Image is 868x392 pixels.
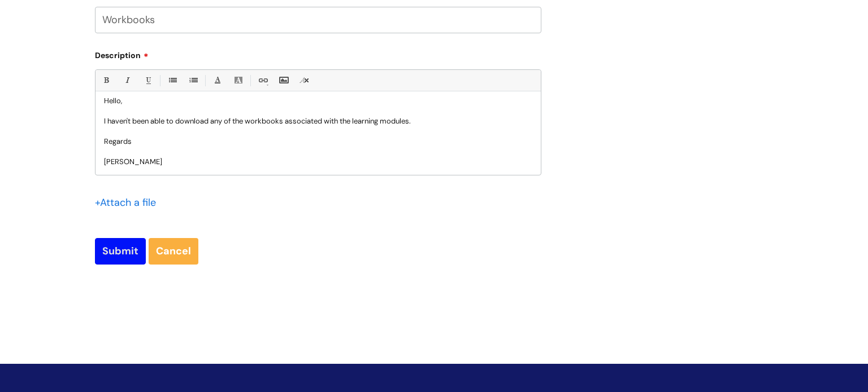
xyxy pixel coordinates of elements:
[149,238,198,264] a: Cancel
[104,96,532,106] p: Hello,
[141,73,155,87] a: Underline(Ctrl-U)
[255,73,270,87] a: Link
[104,116,532,126] p: I haven't been able to download any of the workbooks associated with the learning modules.
[95,193,163,212] div: Attach a file
[120,73,134,87] a: Italic (Ctrl-I)
[104,157,532,167] p: [PERSON_NAME]
[231,73,245,87] a: Back Color
[95,238,146,264] input: Submit
[104,136,532,147] p: Regards
[186,73,200,87] a: 1. Ordered List (Ctrl-Shift-8)
[165,73,179,87] a: • Unordered List (Ctrl-Shift-7)
[95,47,541,60] label: Description
[276,73,290,87] a: Insert Image...
[297,73,311,87] a: Remove formatting (Ctrl-\)
[99,73,113,87] a: Bold (Ctrl-B)
[210,73,224,87] a: Font Color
